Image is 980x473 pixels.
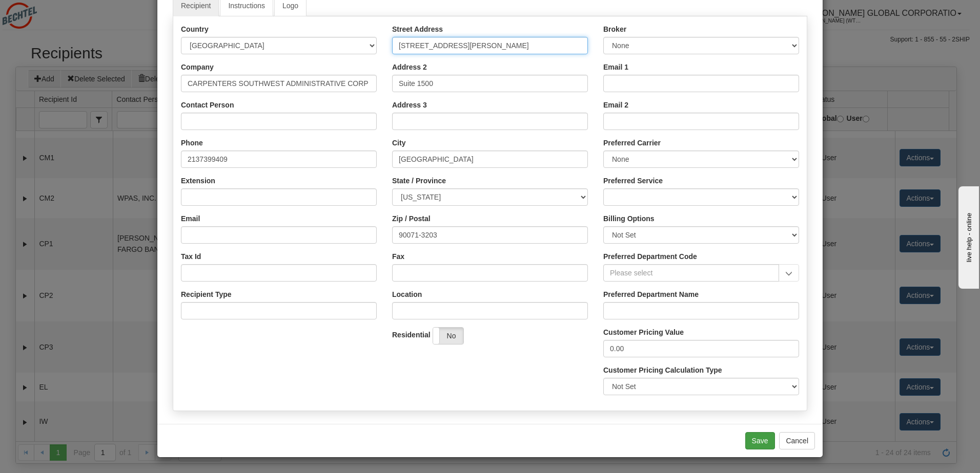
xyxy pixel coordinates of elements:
label: Contact Person [181,100,234,110]
div: live help - online [8,9,95,16]
label: Email 2 [603,100,628,110]
label: Preferred Department Code [603,251,697,262]
label: Preferred Carrier [603,138,661,148]
label: No [433,328,464,344]
label: Address 2 [392,62,427,72]
label: Recipient Type [181,289,232,299]
label: Extension [181,176,215,186]
label: Customer Pricing Value [603,327,684,337]
button: Cancel [779,432,815,449]
label: Location [392,289,422,299]
label: Billing Options [603,213,655,224]
iframe: chat widget [956,184,979,289]
label: Country [181,24,209,34]
label: Residential [392,330,431,340]
label: Street Address [392,24,443,34]
label: City [392,138,405,148]
label: Broker [603,24,626,34]
label: Fax [392,251,404,262]
label: Email 1 [603,62,628,72]
label: Email [181,213,200,224]
label: Customer Pricing Calculation Type [603,365,722,375]
label: Tax Id [181,251,201,262]
label: Zip / Postal [392,213,431,224]
label: Company [181,62,214,72]
label: Preferred Service [603,176,663,186]
label: State / Province [392,176,446,186]
label: Phone [181,138,203,148]
label: Address 3 [392,100,427,110]
label: Preferred Department Name [603,289,699,299]
input: Please select [603,264,779,282]
button: Save [745,432,775,449]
